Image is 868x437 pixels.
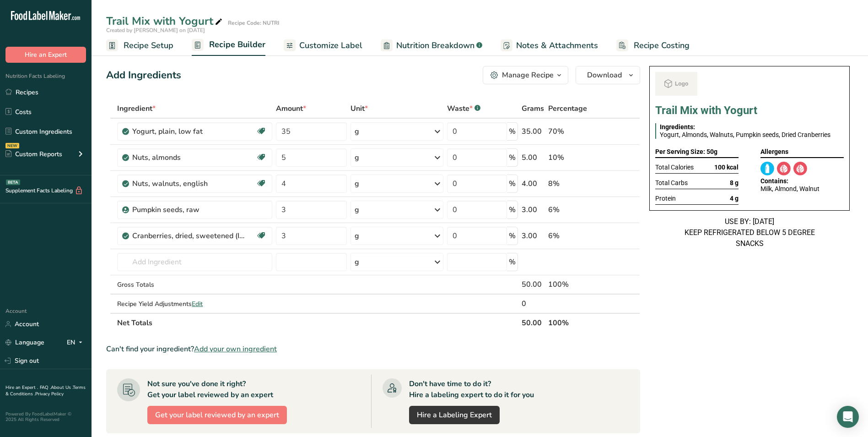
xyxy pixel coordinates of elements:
[522,230,545,241] div: 3.00
[40,384,51,391] a: FAQ .
[355,230,359,241] div: g
[522,298,545,309] div: 0
[5,149,62,159] div: Custom Reports
[546,313,598,332] th: 100%
[5,384,86,397] a: Terms & Conditions .
[209,38,265,51] span: Recipe Builder
[51,384,73,391] a: About Us .
[548,152,597,163] div: 10%
[655,195,676,202] span: Protein
[714,164,739,171] span: 100 kcal
[381,35,482,56] a: Nutrition Breakdown
[548,178,597,189] div: 8%
[655,179,688,187] span: Total Carbs
[660,123,840,131] div: Ingredients:
[106,68,181,83] div: Add Ingredients
[5,143,19,148] div: NEW
[124,39,173,52] span: Recipe Setup
[655,105,844,116] h1: Trail Mix with Yogurt
[106,344,640,355] div: Can't find your ingredient?
[548,204,597,215] div: 6%
[522,152,545,163] div: 5.00
[117,103,156,114] span: Ingredient
[837,406,859,428] div: Open Intercom Messenger
[5,334,44,350] a: Language
[5,411,86,422] div: Powered By FoodLabelMaker © 2025 All Rights Reserved
[522,279,545,290] div: 50.00
[548,230,597,241] div: 6%
[501,35,598,56] a: Notes & Attachments
[132,204,247,215] div: Pumpkin seeds, raw
[117,299,272,309] div: Recipe Yield Adjustments
[760,185,844,193] div: Milk, Almond, Walnut
[616,35,690,56] a: Recipe Costing
[576,66,640,84] button: Download
[522,178,545,189] div: 4.00
[655,164,694,171] span: Total Calories
[730,179,739,187] span: 8 g
[355,204,359,215] div: g
[132,178,247,189] div: Nuts, walnuts, english
[132,152,247,163] div: Nuts, almonds
[147,406,287,424] button: Get your label reviewed by an expert
[760,162,774,175] img: Milk
[5,47,86,63] button: Hire an Expert
[299,39,362,52] span: Customize Label
[587,70,622,81] span: Download
[228,19,279,27] div: Recipe Code: NUTRI
[520,313,546,332] th: 50.00
[634,39,690,52] span: Recipe Costing
[155,410,279,421] span: Get your label reviewed by an expert
[35,391,64,397] a: Privacy Policy
[284,35,362,56] a: Customize Label
[115,313,520,332] th: Net Totals
[194,344,277,355] span: Add your own ingredient
[730,195,739,202] span: 4 g
[117,253,272,271] input: Add Ingredient
[355,257,359,268] div: g
[483,66,568,84] button: Manage Recipe
[117,280,272,290] div: Gross Totals
[548,279,597,290] div: 100%
[106,13,224,29] div: Trail Mix with Yogurt
[67,337,86,348] div: EN
[5,384,38,391] a: Hire an Expert .
[192,34,265,56] a: Recipe Builder
[409,406,500,424] a: Hire a Labeling Expert
[192,300,203,308] span: Edit
[777,162,791,175] img: Almond
[760,177,788,185] span: Contains:
[147,378,273,400] div: Not sure you've done it right? Get your label reviewed by an expert
[106,27,205,34] span: Created by [PERSON_NAME] on [DATE]
[409,378,534,400] div: Don't have time to do it? Hire a labeling expert to do it for you
[649,216,850,249] div: USE BY: [DATE] KEEP REFRIGERATED BELOW 5 DEGREE SNACKS
[760,146,844,158] div: Allergens
[447,103,480,114] div: Waste
[276,103,306,114] span: Amount
[655,146,739,158] div: Per Serving Size: 50g
[132,126,247,137] div: Yogurt, plain, low fat
[355,178,359,189] div: g
[396,39,474,52] span: Nutrition Breakdown
[106,35,173,56] a: Recipe Setup
[522,126,545,137] div: 35.00
[6,180,20,185] div: BETA
[516,39,598,52] span: Notes & Attachments
[660,131,830,138] span: Yogurt, Almonds, Walnuts, Pumpkin seeds, Dried Cranberries
[548,126,597,137] div: 70%
[502,70,554,81] div: Manage Recipe
[355,126,359,137] div: g
[522,103,544,114] span: Grams
[548,103,587,114] span: Percentage
[793,162,807,175] img: Walnut
[522,204,545,215] div: 3.00
[350,103,368,114] span: Unit
[355,152,359,163] div: g
[132,230,247,241] div: Cranberries, dried, sweetened (Includes foods for USDA's Food Distribution Program)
